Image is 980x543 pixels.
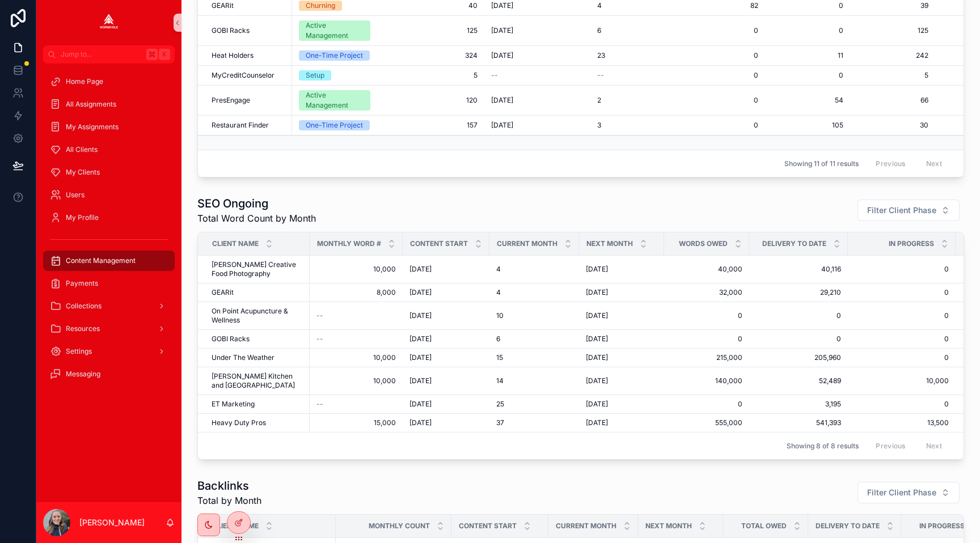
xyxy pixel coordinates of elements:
a: Heavy Duty Pros [212,418,303,427]
span: My Profile [66,213,99,222]
a: 29,210 [756,288,841,297]
div: Churning [306,1,335,11]
a: 10,000 [316,353,396,362]
a: 40,116 [756,265,841,274]
a: Under The Weather [212,353,303,362]
a: 10 [496,311,572,320]
span: 215,000 [671,353,742,362]
span: Content Management [66,256,136,265]
span: PresEngage [212,96,250,105]
a: 3 [597,121,673,130]
a: 5 [857,71,928,80]
span: 0 [756,311,841,320]
button: Select Button [857,482,960,503]
span: 37 [496,418,504,427]
a: 324 [384,51,478,60]
a: 0 [855,311,949,320]
span: 11 [772,51,843,60]
a: 157 [384,121,478,130]
span: -- [316,400,323,409]
a: [DATE] [491,51,584,60]
a: 105 [772,121,843,130]
span: 555,000 [671,418,742,427]
a: 37 [496,418,572,427]
a: 0 [671,334,742,343]
span: [PERSON_NAME] Creative Food Photography [212,260,303,278]
span: 6 [597,26,601,35]
a: 0 [855,400,949,409]
a: 10,000 [855,376,949,385]
a: MyCreditCounselor [212,71,285,80]
span: Collections [66,302,102,311]
a: 0 [855,353,949,362]
span: Jump to... [61,50,142,59]
span: 125 [857,26,928,35]
span: Filter Client Phase [867,205,936,216]
a: Resources [43,319,175,339]
span: 4 [597,1,602,10]
a: 13,500 [855,418,949,427]
span: 140,000 [671,376,742,385]
span: [DATE] [586,400,608,409]
a: [DATE] [409,353,483,362]
button: Jump to...K [43,45,175,63]
a: Home Page [43,71,175,92]
span: [DATE] [586,334,608,343]
span: Heat Holders [212,51,254,60]
a: 39 [857,1,928,10]
h1: SEO Ongoing [197,196,316,211]
a: [DATE] [586,418,657,427]
span: Resources [66,324,100,333]
a: All Assignments [43,94,175,114]
a: [DATE] [409,265,483,274]
a: My Profile [43,207,175,228]
a: Payments [43,273,175,294]
a: [DATE] [491,26,584,35]
span: Total by Month [197,494,261,507]
a: 125 [384,26,478,35]
span: Total Owed [741,521,787,531]
span: Messaging [66,370,100,379]
span: Showing 11 of 11 results [784,159,859,168]
span: 0 [671,311,742,320]
a: My Assignments [43,117,175,137]
span: My Assignments [66,122,119,131]
a: 0 [687,71,758,80]
a: [DATE] [491,96,584,105]
a: One-Time Project [299,50,370,61]
a: 40,000 [671,265,742,274]
a: 10,000 [316,376,396,385]
p: [PERSON_NAME] [79,517,145,528]
a: 0 [855,265,949,274]
span: 8,000 [316,288,396,297]
span: [DATE] [586,311,608,320]
span: [DATE] [491,96,513,105]
a: 0 [671,400,742,409]
span: -- [316,334,323,343]
span: 23 [597,51,605,60]
a: 120 [384,96,478,105]
span: 4 [496,265,501,274]
span: MyCreditCounselor [212,71,274,80]
div: Active Management [306,90,364,111]
a: GOBI Racks [212,26,285,35]
span: Restaurant Finder [212,121,269,130]
a: 82 [687,1,758,10]
a: 0 [772,71,843,80]
a: 54 [772,96,843,105]
span: [DATE] [409,353,432,362]
span: In Progress [919,521,965,531]
a: 0 [772,1,843,10]
img: App logo [100,14,118,32]
span: Users [66,190,85,200]
a: Users [43,185,175,205]
span: 52,489 [756,376,841,385]
a: [DATE] [586,311,657,320]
